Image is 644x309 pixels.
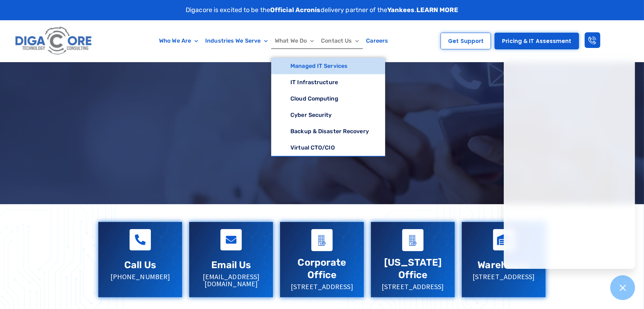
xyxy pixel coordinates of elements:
nav: Menu [127,33,420,49]
a: What We Do [271,33,317,49]
strong: Yankees [387,6,415,14]
a: Warehouse [493,229,514,250]
a: Virtual CTO/CIO [271,140,385,156]
span: Get Support [448,38,484,44]
a: [US_STATE] Office [384,257,442,281]
p: Digacore is excited to be the delivery partner of the . [186,5,458,15]
span: Pricing & IT Assessment [502,38,571,44]
img: Digacore logo 1 [13,24,94,58]
p: [STREET_ADDRESS] [469,273,539,280]
a: Corporate Office [298,257,346,281]
a: Corporate Office [311,229,333,251]
a: Managed IT Services [271,58,385,74]
p: [EMAIL_ADDRESS][DOMAIN_NAME] [196,273,266,287]
a: Industries We Serve [202,33,271,49]
a: IT Infrastructure [271,74,385,91]
a: Call Us [130,229,151,250]
a: Contact Us [317,33,362,49]
p: [STREET_ADDRESS] [378,283,448,290]
a: LEARN MORE [416,6,458,14]
h1: Contact us [95,123,549,143]
strong: Official Acronis [270,6,321,14]
a: Email Us [211,259,251,271]
a: Get Support [441,33,491,49]
a: Who We Are [155,33,202,49]
a: Careers [363,33,392,49]
a: Call Us [124,259,156,271]
ul: What We Do [271,58,385,157]
a: Backup & Disaster Recovery [271,123,385,140]
a: Virginia Office [402,229,424,251]
a: Email Us [220,229,242,250]
p: [STREET_ADDRESS] [287,283,357,290]
iframe: Chatgenie Messenger [504,56,635,269]
a: Warehouse [478,259,530,271]
p: [PHONE_NUMBER] [105,273,175,280]
a: Cloud Computing [271,91,385,107]
a: Cyber Security [271,107,385,123]
a: Pricing & IT Assessment [495,33,579,49]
